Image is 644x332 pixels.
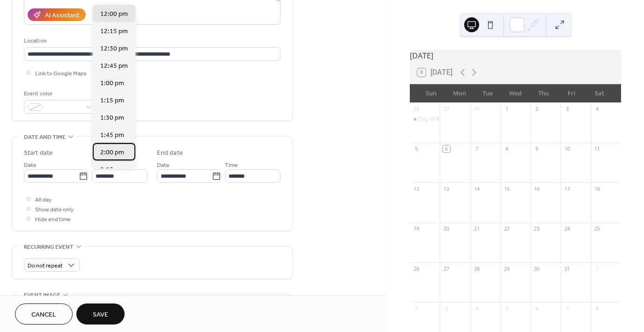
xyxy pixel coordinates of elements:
[413,265,420,272] div: 26
[529,84,557,103] div: Thu
[100,9,128,19] span: 12:00 pm
[594,185,601,192] div: 18
[533,265,540,272] div: 30
[563,225,570,232] div: 24
[502,84,530,103] div: Wed
[28,8,86,21] button: AI Assistant
[413,225,420,232] div: 19
[35,69,87,79] span: Link to Google Maps
[413,106,420,113] div: 28
[24,132,66,142] span: Date and time
[473,225,480,232] div: 21
[35,205,74,215] span: Show date only
[413,305,420,312] div: 2
[100,27,128,36] span: 12:15 pm
[473,106,480,113] div: 30
[563,106,570,113] div: 3
[443,106,450,113] div: 29
[594,145,601,152] div: 11
[100,130,124,140] span: 1:45 pm
[563,145,570,152] div: 10
[473,305,480,312] div: 4
[100,148,124,158] span: 2:00 pm
[35,215,71,224] span: Hide end time
[410,115,440,123] div: City of Roses 5K
[157,148,183,158] div: End date
[24,89,94,99] div: Event color
[225,160,238,170] span: Time
[28,260,63,271] span: Do not repeat
[473,185,480,192] div: 14
[443,265,450,272] div: 27
[503,185,510,192] div: 15
[533,225,540,232] div: 23
[100,79,124,88] span: 1:00 pm
[76,303,125,325] button: Save
[15,303,73,325] button: Cancel
[24,290,60,300] span: Event image
[533,185,540,192] div: 16
[31,310,56,320] span: Cancel
[473,265,480,272] div: 28
[443,145,450,152] div: 6
[443,305,450,312] div: 3
[594,265,601,272] div: 1
[503,265,510,272] div: 29
[533,106,540,113] div: 2
[24,160,37,170] span: Date
[557,84,585,103] div: Fri
[418,115,459,123] div: City of Roses 5K
[100,61,128,71] span: 12:45 pm
[594,305,601,312] div: 8
[563,305,570,312] div: 7
[533,305,540,312] div: 6
[443,225,450,232] div: 20
[100,165,124,175] span: 2:15 pm
[24,148,53,158] div: Start date
[503,305,510,312] div: 5
[533,145,540,152] div: 9
[503,225,510,232] div: 22
[92,160,105,170] span: Time
[100,96,124,106] span: 1:15 pm
[563,185,570,192] div: 17
[443,185,450,192] div: 13
[474,84,502,103] div: Tue
[445,84,474,103] div: Mon
[503,106,510,113] div: 1
[413,185,420,192] div: 12
[503,145,510,152] div: 8
[100,113,124,123] span: 1:30 pm
[585,84,614,103] div: Sat
[157,160,170,170] span: Date
[413,145,420,152] div: 5
[45,11,79,21] div: AI Assistant
[594,106,601,113] div: 4
[24,242,74,252] span: Recurring event
[410,50,621,61] div: [DATE]
[35,195,52,205] span: All day
[473,145,480,152] div: 7
[563,265,570,272] div: 31
[417,84,445,103] div: Sun
[100,44,128,54] span: 12:30 pm
[93,310,108,320] span: Save
[24,36,279,46] div: Location
[594,225,601,232] div: 25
